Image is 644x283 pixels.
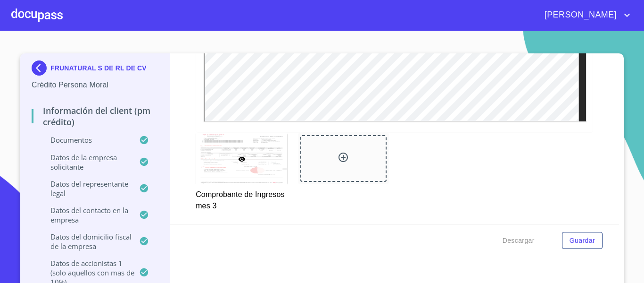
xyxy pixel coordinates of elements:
span: Guardar [570,235,595,247]
img: Docupass spot blue [32,60,50,76]
p: Documentos [32,135,139,145]
p: Crédito Persona Moral [32,79,158,91]
p: Datos del representante legal [32,179,139,198]
p: Información del Client (PM crédito) [32,105,158,128]
div: FRUNATURAL S DE RL DE CV [32,60,158,79]
button: Guardar [562,232,603,249]
p: Datos del domicilio fiscal de la empresa [32,232,139,251]
p: Comprobante de Ingresos mes 3 [196,185,287,212]
button: Descargar [499,232,538,249]
button: account of current user [537,8,633,23]
p: FRUNATURAL S DE RL DE CV [50,64,147,72]
p: Datos de la empresa solicitante [32,153,139,172]
span: Descargar [503,235,535,247]
p: Datos del contacto en la empresa [32,206,139,224]
span: [PERSON_NAME] [537,8,621,23]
